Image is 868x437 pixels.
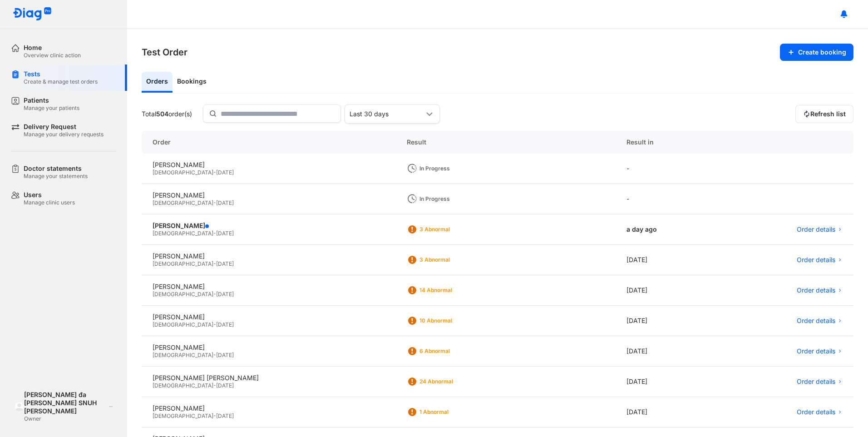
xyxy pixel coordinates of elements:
[616,306,719,336] div: [DATE]
[213,352,216,358] span: -
[153,222,385,230] div: [PERSON_NAME]
[616,367,719,397] div: [DATE]
[24,78,98,85] div: Create & manage test orders
[24,164,88,173] div: Doctor statements
[797,408,835,416] span: Order details
[153,321,213,328] span: [DEMOGRAPHIC_DATA]
[797,286,835,294] span: Order details
[616,245,719,275] div: [DATE]
[797,317,835,325] span: Order details
[216,169,234,176] span: [DATE]
[153,230,213,237] span: [DEMOGRAPHIC_DATA]
[24,70,98,78] div: Tests
[24,131,104,138] div: Manage your delivery requests
[810,110,846,118] span: Refresh list
[419,408,492,416] div: 1 Abnormal
[616,336,719,367] div: [DATE]
[216,260,234,267] span: [DATE]
[419,287,492,294] div: 14 Abnormal
[213,199,216,206] span: -
[24,391,106,415] div: [PERSON_NAME] đa [PERSON_NAME] SNUH [PERSON_NAME]
[216,321,234,328] span: [DATE]
[213,169,216,176] span: -
[142,131,396,154] div: Order
[153,412,213,419] span: [DEMOGRAPHIC_DATA]
[142,46,187,59] h3: Test Order
[213,291,216,298] span: -
[24,191,75,199] div: Users
[24,44,81,52] div: Home
[797,377,835,386] span: Order details
[216,199,234,206] span: [DATE]
[24,96,79,104] div: Patients
[216,412,234,419] span: [DATE]
[24,104,79,112] div: Manage your patients
[15,402,24,412] img: logo
[396,131,616,154] div: Result
[419,317,492,324] div: 10 Abnormal
[350,110,424,118] div: Last 30 days
[797,256,835,264] span: Order details
[153,161,385,169] div: [PERSON_NAME]
[153,382,213,389] span: [DEMOGRAPHIC_DATA]
[153,313,385,321] div: [PERSON_NAME]
[419,195,492,203] div: In Progress
[153,283,385,291] div: [PERSON_NAME]
[213,382,216,389] span: -
[153,169,213,176] span: [DEMOGRAPHIC_DATA]
[419,348,492,355] div: 6 Abnormal
[13,7,52,21] img: logo
[216,352,234,358] span: [DATE]
[142,72,173,93] div: Orders
[213,260,216,267] span: -
[616,275,719,306] div: [DATE]
[419,226,492,233] div: 3 Abnormal
[153,404,385,412] div: [PERSON_NAME]
[616,397,719,427] div: [DATE]
[419,256,492,263] div: 3 Abnormal
[616,131,719,154] div: Result in
[216,230,234,237] span: [DATE]
[156,110,168,118] span: 504
[24,52,81,59] div: Overview clinic action
[24,173,88,180] div: Manage your statements
[24,199,75,206] div: Manage clinic users
[419,165,492,172] div: In Progress
[153,291,213,298] span: [DEMOGRAPHIC_DATA]
[795,105,853,123] button: Refresh list
[153,374,385,382] div: [PERSON_NAME] [PERSON_NAME]
[616,154,719,184] div: -
[213,412,216,419] span: -
[153,252,385,260] div: [PERSON_NAME]
[797,225,835,233] span: Order details
[153,191,385,199] div: [PERSON_NAME]
[153,199,213,206] span: [DEMOGRAPHIC_DATA]
[173,72,211,93] div: Bookings
[780,44,853,61] button: Create booking
[419,378,492,385] div: 24 Abnormal
[153,343,385,352] div: [PERSON_NAME]
[24,123,104,131] div: Delivery Request
[213,321,216,328] span: -
[616,184,719,214] div: -
[153,352,213,358] span: [DEMOGRAPHIC_DATA]
[616,214,719,245] div: a day ago
[213,230,216,237] span: -
[153,260,213,267] span: [DEMOGRAPHIC_DATA]
[797,347,835,355] span: Order details
[24,415,106,422] div: Owner
[216,382,234,389] span: [DATE]
[142,110,192,118] div: Total order(s)
[216,291,234,298] span: [DATE]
